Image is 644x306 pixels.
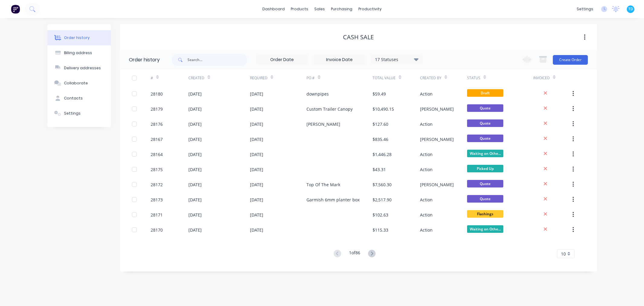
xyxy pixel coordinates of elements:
div: 28176 [151,121,163,127]
div: Total Value [373,75,396,81]
div: $835.46 [373,136,388,142]
div: [DATE] [250,151,263,158]
div: purchasing [328,5,355,14]
div: $1,446.28 [373,151,392,158]
div: [DATE] [250,106,263,112]
div: 28172 [151,181,163,188]
div: $102.63 [373,212,388,218]
div: Order history [129,56,160,63]
span: Quote [467,135,503,142]
div: Invoiced [533,75,550,81]
div: Action [420,197,433,203]
div: # [151,75,153,81]
button: Collaborate [47,76,111,91]
span: Waiting on Othe... [467,225,503,233]
div: [DATE] [188,91,202,97]
span: Quote [467,104,503,112]
div: Custom Trailer Canopy [306,106,353,112]
button: Delivery addresses [47,60,111,76]
div: [DATE] [250,212,263,218]
div: $115.33 [373,227,388,233]
div: 28167 [151,136,163,142]
span: Picked Up [467,165,503,172]
div: Action [420,212,433,218]
span: Quote [467,180,503,187]
div: [DATE] [250,166,263,173]
div: CASH SALE [343,34,374,41]
div: 1 of 86 [349,249,360,258]
div: $127.60 [373,121,388,127]
button: Create Order [553,55,588,65]
div: Created [188,70,250,86]
div: Billing address [64,50,92,56]
div: Garmish 6mm planter box [306,197,360,203]
div: Total Value [373,70,420,86]
div: Invoiced [533,70,571,86]
a: dashboard [259,5,288,14]
div: 28171 [151,212,163,218]
div: 28164 [151,151,163,158]
div: 17 Statuses [371,56,422,63]
div: 28175 [151,166,163,173]
div: Required [250,75,268,81]
span: Flashings [467,210,503,218]
div: [DATE] [250,197,263,203]
div: $10,490.15 [373,106,394,112]
div: [DATE] [188,166,202,173]
div: [DATE] [250,121,263,127]
span: Quote [467,119,503,127]
div: sales [311,5,328,14]
div: settings [574,5,596,14]
div: $7,560.30 [373,181,392,188]
div: PO # [306,70,373,86]
div: Delivery addresses [64,65,101,71]
input: Order Date [257,55,307,64]
div: 28173 [151,197,163,203]
div: Created By [420,70,467,86]
div: [DATE] [188,212,202,218]
div: Settings [64,111,81,116]
div: [DATE] [188,136,202,142]
div: [DATE] [188,197,202,203]
div: Action [420,151,433,158]
div: [DATE] [188,181,202,188]
div: [PERSON_NAME] [306,121,340,127]
div: Contacts [64,96,83,101]
div: 28179 [151,106,163,112]
img: Factory [11,5,20,14]
span: Waiting on Othe... [467,150,503,157]
div: [DATE] [188,121,202,127]
button: Order history [47,30,111,45]
div: Required [250,70,307,86]
div: Order history [64,35,90,41]
div: Top Of The Mark [306,181,340,188]
span: Quote [467,195,503,203]
div: [DATE] [188,227,202,233]
div: Status [467,70,533,86]
span: 10 [561,251,566,257]
div: $59.49 [373,91,386,97]
div: products [288,5,311,14]
div: 28180 [151,91,163,97]
div: [DATE] [250,136,263,142]
div: Status [467,75,480,81]
div: Action [420,121,433,127]
div: $2,517.90 [373,197,392,203]
button: Billing address [47,45,111,60]
div: $43.31 [373,166,386,173]
div: [DATE] [250,91,263,97]
div: [DATE] [250,227,263,233]
div: Collaborate [64,80,88,86]
div: productivity [355,5,385,14]
button: Settings [47,106,111,121]
div: [PERSON_NAME] [420,181,454,188]
div: Action [420,166,433,173]
div: PO # [306,75,315,81]
span: Draft [467,89,503,97]
input: Invoice Date [314,55,365,64]
div: # [151,70,188,86]
div: [DATE] [188,106,202,112]
div: Action [420,91,433,97]
div: downpipes [306,91,329,97]
div: [PERSON_NAME] [420,136,454,142]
